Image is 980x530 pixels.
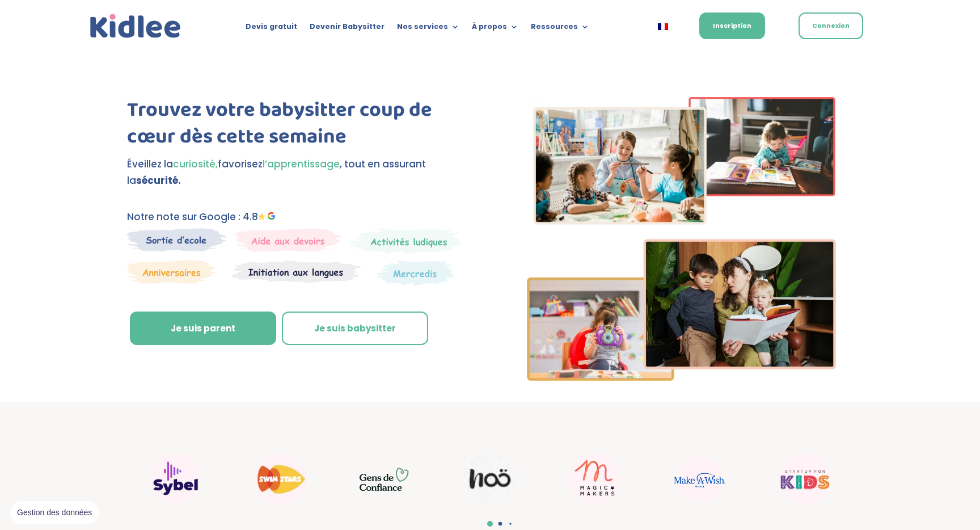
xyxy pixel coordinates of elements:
[127,260,216,284] img: Anniversaire
[652,451,748,507] div: 13 / 22
[360,467,411,491] img: GDC
[349,228,462,254] img: Mercredi
[127,448,223,510] div: 8 / 22
[232,260,361,284] img: Atelier thematique
[547,448,643,510] div: 12 / 22
[255,453,306,504] img: Swim stars
[87,11,184,41] img: logo_kidlee_bleu
[173,157,218,171] span: curiosité,
[310,23,385,35] a: Devenir Babysitter
[136,174,181,187] strong: sécurité.
[658,23,668,30] img: Français
[779,453,830,504] img: startup for kids
[127,228,226,251] img: Sortie decole
[232,448,328,510] div: 9 / 22
[674,456,725,502] img: Make a wish
[442,448,538,510] div: 11 / 22
[377,260,454,286] img: Thematique
[87,11,184,41] a: Kidlee Logo
[531,23,589,35] a: Ressources
[127,156,470,189] p: Éveillez la favorisez , tout en assurant la
[150,453,201,504] img: Sybel
[757,448,853,510] div: 14 / 22
[509,523,511,524] span: Go to slide 3
[127,97,470,156] h1: Trouvez votre babysitter coup de cœur dès cette semaine
[527,371,837,384] picture: Imgs-2
[235,228,341,252] img: weekends
[569,453,620,504] img: Magic makers
[130,312,276,346] a: Je suis parent
[464,454,516,504] img: Noo
[337,453,433,504] div: 10 / 22
[282,312,428,346] a: Je suis babysitter
[799,12,863,39] a: Connexion
[10,501,99,525] button: Gestion des données
[487,521,493,527] span: Go to slide 1
[263,157,340,171] span: l’apprentissage
[127,209,470,225] p: Notre note sur Google : 4.8
[17,508,92,518] span: Gestion des données
[246,23,297,35] a: Devis gratuit
[499,522,502,526] span: Go to slide 2
[699,12,765,39] a: Inscription
[472,23,518,35] a: À propos
[397,23,459,35] a: Nos services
